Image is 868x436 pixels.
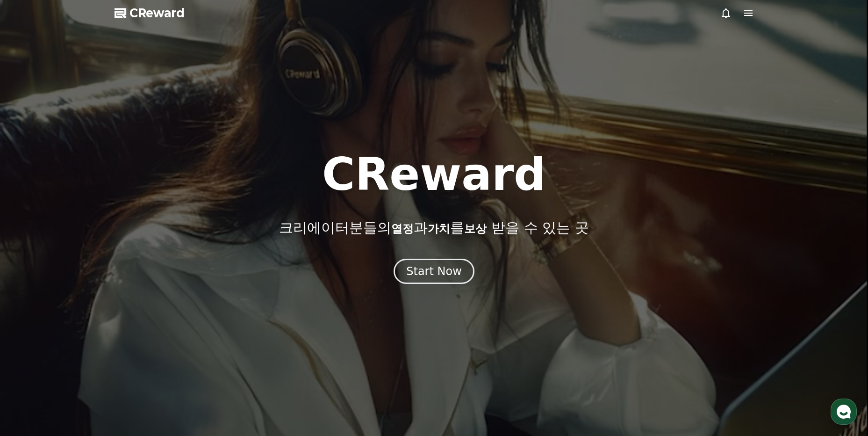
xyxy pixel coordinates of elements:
[428,222,450,235] span: 가치
[129,6,185,21] span: CReward
[115,6,185,21] a: CReward
[394,259,474,284] button: Start Now
[391,222,414,235] span: 열정
[406,264,462,279] div: Start Now
[279,219,588,236] p: 크리에이터분들의 과 를 받을 수 있는 곳
[394,268,474,277] a: Start Now
[322,152,546,197] h1: CReward
[464,222,487,235] span: 보상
